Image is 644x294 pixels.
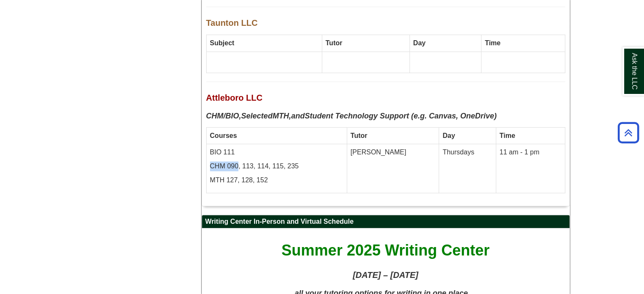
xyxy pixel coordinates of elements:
[305,112,497,120] strong: Student Technology Support (e.g. Canvas, OneDrive)
[500,132,515,139] strong: Time
[210,176,343,185] p: MTH 127, 128, 152
[210,39,235,47] b: Subject
[206,18,258,27] span: Taunton LLC
[210,148,343,157] p: BIO 111
[326,39,343,47] strong: Tutor
[210,132,237,139] strong: Courses
[273,112,291,120] b: MTH,
[442,132,455,139] strong: Day
[206,93,263,102] span: Attleboro LLC
[202,215,569,228] h2: Writing Center In-Person and Virtual Schedule
[615,127,642,138] a: Back to Top
[206,112,241,120] b: CHM/BIO,
[291,112,305,120] b: and
[413,39,426,47] strong: Day
[351,132,368,139] strong: Tutor
[282,242,489,259] span: Summer 2025 Writing Center
[442,148,492,157] p: Thursdays
[347,144,439,193] td: [PERSON_NAME]
[268,112,273,120] strong: d
[485,39,500,47] strong: Time
[210,162,343,171] p: CHM 090, 113, 114, 115, 235
[353,270,418,280] strong: [DATE] – [DATE]
[500,148,561,157] p: 11 am - 1 pm
[241,112,268,120] strong: Selecte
